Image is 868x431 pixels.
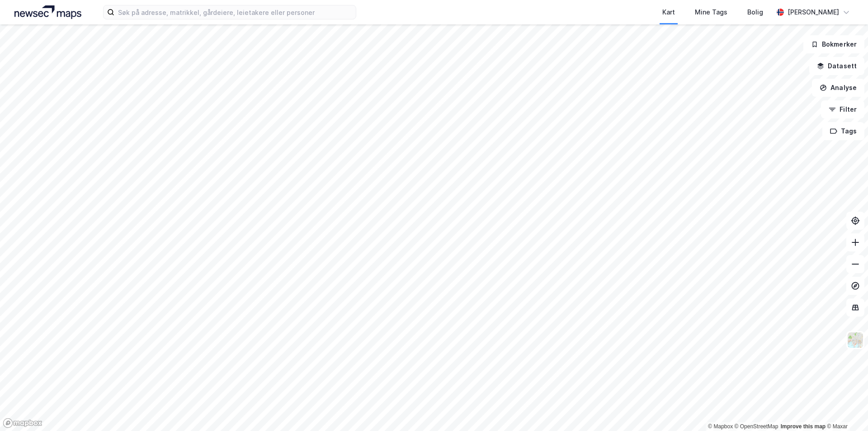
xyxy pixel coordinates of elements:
[781,423,826,430] a: Improve this map
[3,418,42,428] a: Mapbox homepage
[735,423,778,430] a: OpenStreetMap
[821,100,864,118] button: Filter
[823,388,868,431] iframe: Chat Widget
[788,7,839,18] div: [PERSON_NAME]
[695,7,727,18] div: Mine Tags
[822,122,864,140] button: Tags
[847,332,864,349] img: Z
[662,7,675,18] div: Kart
[747,7,763,18] div: Bolig
[812,79,864,97] button: Analyse
[14,5,81,19] img: logo.a4113a55bc3d86da70a041830d287a7e.svg
[114,5,356,19] input: Søk på adresse, matrikkel, gårdeiere, leietakere eller personer
[809,57,864,75] button: Datasett
[803,35,864,53] button: Bokmerker
[708,423,733,430] a: Mapbox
